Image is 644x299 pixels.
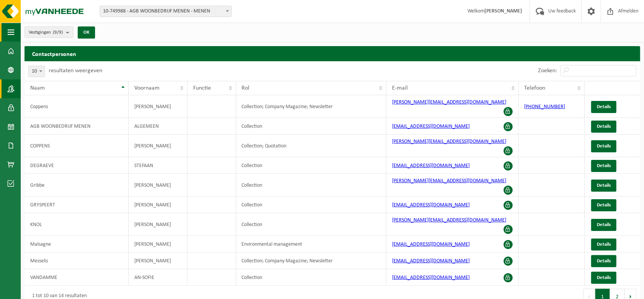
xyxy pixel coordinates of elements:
td: [PERSON_NAME] [129,95,188,118]
span: Details [597,144,611,149]
h2: Contactpersonen [25,46,640,61]
strong: [PERSON_NAME] [484,8,522,14]
button: Vestigingen(9/9) [25,26,73,38]
span: Details [597,259,611,263]
span: Telefoon [524,85,546,91]
a: [PERSON_NAME][EMAIL_ADDRESS][DOMAIN_NAME] [392,139,507,144]
span: 10 [29,66,45,77]
a: [EMAIL_ADDRESS][DOMAIN_NAME] [392,258,470,264]
a: [EMAIL_ADDRESS][DOMAIN_NAME] [392,124,470,129]
span: Details [597,222,611,227]
span: Details [597,183,611,188]
td: [PERSON_NAME] [129,253,188,269]
span: E-mail [392,85,408,91]
td: Collection; Quotation [236,135,386,157]
td: [PERSON_NAME] [129,135,188,157]
span: Vestigingen [29,27,63,38]
td: KNOL [25,213,129,236]
a: [EMAIL_ADDRESS][DOMAIN_NAME] [392,275,470,280]
span: Details [597,104,611,109]
span: Rol [242,85,250,91]
td: COPPENS [25,135,129,157]
td: VANDAMME [25,269,129,286]
td: GRYSPEERT [25,197,129,213]
a: Details [591,272,616,284]
span: 10 [28,66,45,77]
a: Details [591,199,616,211]
a: Details [591,239,616,251]
a: Details [591,121,616,133]
td: [PERSON_NAME] [129,174,188,197]
td: Collection; Company Magazine; Newsletter [236,95,386,118]
span: Voornaam [134,85,160,91]
td: Collection [236,197,386,213]
td: AGB WOONBEDRIJF MENEN [25,118,129,135]
span: Naam [30,85,45,91]
a: [PERSON_NAME][EMAIL_ADDRESS][DOMAIN_NAME] [392,99,507,105]
a: Details [591,219,616,231]
span: 10-749988 - AGB WOONBEDRIJF MENEN - MENEN [100,6,231,17]
td: Collection [236,213,386,236]
span: Details [597,275,611,280]
a: [PERSON_NAME][EMAIL_ADDRESS][DOMAIN_NAME] [392,217,507,223]
td: Coppens [25,95,129,118]
a: Details [591,101,616,113]
span: Details [597,203,611,208]
span: Details [597,124,611,129]
a: [PHONE_NUMBER] [524,104,566,110]
a: [EMAIL_ADDRESS][DOMAIN_NAME] [392,202,470,208]
a: [EMAIL_ADDRESS][DOMAIN_NAME] [392,242,470,247]
a: Details [591,160,616,172]
span: Functie [193,85,211,91]
td: Malsagne [25,236,129,253]
count: (9/9) [53,30,63,35]
a: Details [591,180,616,192]
td: Collection [236,118,386,135]
td: AN-SOFIE [129,269,188,286]
td: Collection [236,174,386,197]
a: Details [591,255,616,267]
td: ALGEMEEN [129,118,188,135]
td: [PERSON_NAME] [129,213,188,236]
span: Details [597,242,611,247]
button: OK [78,26,95,39]
a: Details [591,140,616,152]
td: Gribbe [25,174,129,197]
td: Messelis [25,253,129,269]
td: [PERSON_NAME] [129,236,188,253]
td: Environmental management [236,236,386,253]
span: 10-749988 - AGB WOONBEDRIJF MENEN - MENEN [100,6,232,17]
td: [PERSON_NAME] [129,197,188,213]
td: Collection [236,269,386,286]
a: [EMAIL_ADDRESS][DOMAIN_NAME] [392,163,470,169]
label: Zoeken: [538,68,557,74]
td: STEFAAN [129,157,188,174]
td: Collection; Company Magazine; Newsletter [236,253,386,269]
label: resultaten weergeven [49,68,102,74]
td: DEGRAEVE [25,157,129,174]
span: Details [597,163,611,168]
a: [PERSON_NAME][EMAIL_ADDRESS][DOMAIN_NAME] [392,178,507,184]
td: Collection [236,157,386,174]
